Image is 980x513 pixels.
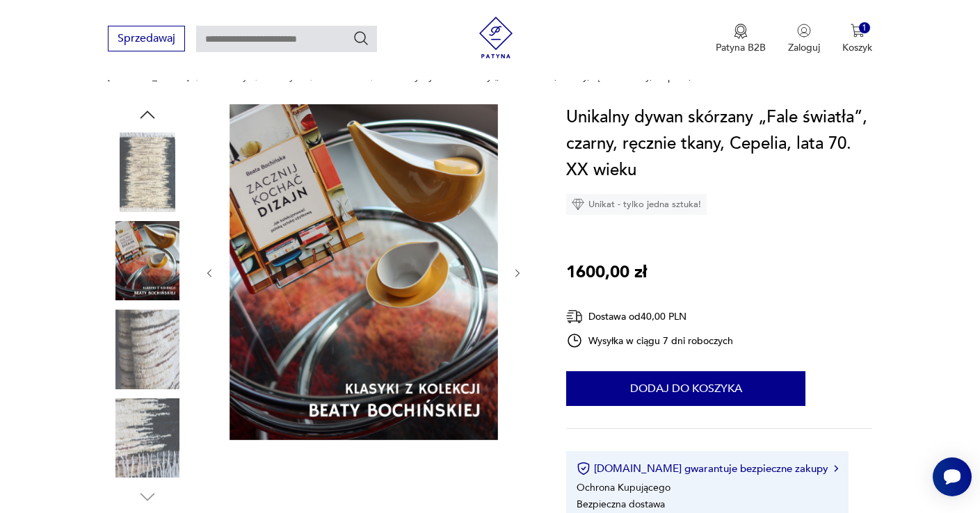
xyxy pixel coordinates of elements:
img: Zdjęcie produktu Unikalny dywan skórzany „Fale światła”, czarny, ręcznie tkany, Cepelia, lata 70.... [108,398,187,478]
img: Zdjęcie produktu Unikalny dywan skórzany „Fale światła”, czarny, ręcznie tkany, Cepelia, lata 70.... [108,132,187,211]
a: Ikona medaluPatyna B2B [716,24,766,54]
div: Unikat - tylko jedna sztuka! [566,194,707,215]
li: Bezpieczna dostawa [577,498,665,511]
iframe: Smartsupp widget button [933,457,972,496]
img: Patyna - sklep z meblami i dekoracjami vintage [475,17,517,58]
button: Zaloguj [788,24,820,54]
p: Unikalny dywan skórzany „Fale światła”, czarny, ręcznie tkany, Cepelia, lata 70. XX wieku [383,72,770,82]
button: Sprzedawaj [108,26,185,51]
div: Wysyłka w ciągu 7 dni roboczych [566,332,733,349]
a: Sprzedawaj [108,35,185,44]
p: Koszyk [842,41,872,54]
img: Ikonka użytkownika [797,24,811,38]
img: Ikona certyfikatu [577,462,591,475]
button: [DOMAIN_NAME] gwarantuje bezpieczne zakupy [577,462,837,475]
button: Dodaj do koszyka [566,371,805,406]
h1: Unikalny dywan skórzany „Fale światła”, czarny, ręcznie tkany, Cepelia, lata 70. XX wieku [566,104,872,184]
img: Zdjęcie produktu Unikalny dywan skórzany „Fale światła”, czarny, ręcznie tkany, Cepelia, lata 70.... [230,104,498,440]
img: Ikona strzałki w prawo [834,465,838,472]
img: Zdjęcie produktu Unikalny dywan skórzany „Fale światła”, czarny, ręcznie tkany, Cepelia, lata 70.... [108,309,187,389]
p: Zaloguj [788,41,820,54]
img: Ikona dostawy [566,308,583,325]
div: 1 [859,22,871,34]
img: Ikona diamentu [572,198,584,211]
p: 1600,00 zł [566,259,647,286]
a: [DOMAIN_NAME] [108,72,189,82]
button: Szukaj [353,30,369,47]
div: Dostawa od 40,00 PLN [566,308,733,325]
p: Patyna B2B [716,41,766,54]
button: Patyna B2B [716,24,766,54]
a: Pozostałe [322,72,363,82]
a: Produkty [208,72,248,82]
img: Zdjęcie produktu Unikalny dywan skórzany „Fale światła”, czarny, ręcznie tkany, Cepelia, lata 70.... [108,221,187,300]
li: Ochrona Kupującego [577,481,670,494]
button: 1Koszyk [842,24,872,54]
img: Ikona koszyka [851,24,865,38]
img: Ikona medalu [734,24,748,39]
a: Tekstylia [267,72,303,82]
